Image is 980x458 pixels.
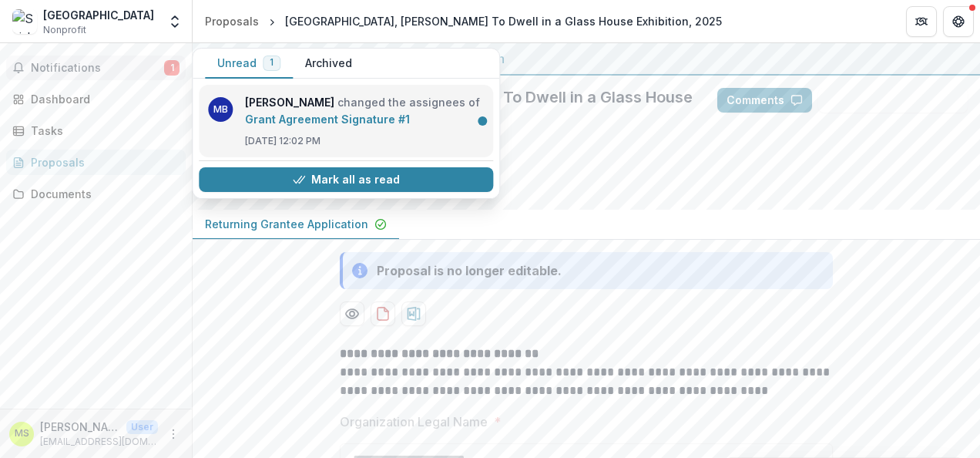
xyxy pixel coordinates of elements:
button: Get Help [943,6,974,37]
div: Proposal is no longer editable. [377,261,562,280]
div: [GEOGRAPHIC_DATA], [PERSON_NAME] To Dwell in a Glass House Exhibition, 2025 [285,13,722,29]
a: Proposals [199,10,265,32]
a: Tasks [6,118,186,143]
div: Tasks [31,123,173,139]
a: Proposals [6,150,186,175]
img: Skirball Cultural Center [12,9,37,34]
a: Grant Agreement Signature #1 [245,113,410,126]
div: [PERSON_NAME] and [PERSON_NAME] Foundation [205,49,968,68]
div: Proposals [205,13,259,29]
p: User [126,420,158,434]
button: Partners [906,6,937,37]
button: download-proposal [371,301,395,326]
p: changed the assignees of [245,94,484,128]
div: Proposals [31,154,173,170]
button: Notifications1 [6,56,186,80]
button: Comments [717,88,812,113]
nav: breadcrumb [199,10,728,32]
div: Marissa Stark [15,429,29,439]
div: [GEOGRAPHIC_DATA] [43,7,154,23]
button: download-proposal [401,301,426,326]
span: 1 [270,57,274,68]
p: Organization Legal Name [340,413,488,431]
span: Nonprofit [43,23,86,37]
button: Preview 9dfed13c-8133-4118-8ab2-bee602d9740d-0.pdf [340,301,364,326]
button: Answer Suggestions [818,88,968,113]
p: [EMAIL_ADDRESS][DOMAIN_NAME] [40,435,158,449]
p: [PERSON_NAME] [40,419,120,435]
button: Unread [205,49,293,79]
button: Archived [293,49,364,79]
button: More [164,425,183,443]
span: Notifications [31,62,164,75]
p: Returning Grantee Application [205,216,368,232]
span: 1 [164,60,180,76]
div: Documents [31,186,173,202]
a: Dashboard [6,86,186,112]
a: Documents [6,181,186,207]
div: Dashboard [31,91,173,107]
button: Open entity switcher [164,6,186,37]
button: Mark all as read [199,167,493,192]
